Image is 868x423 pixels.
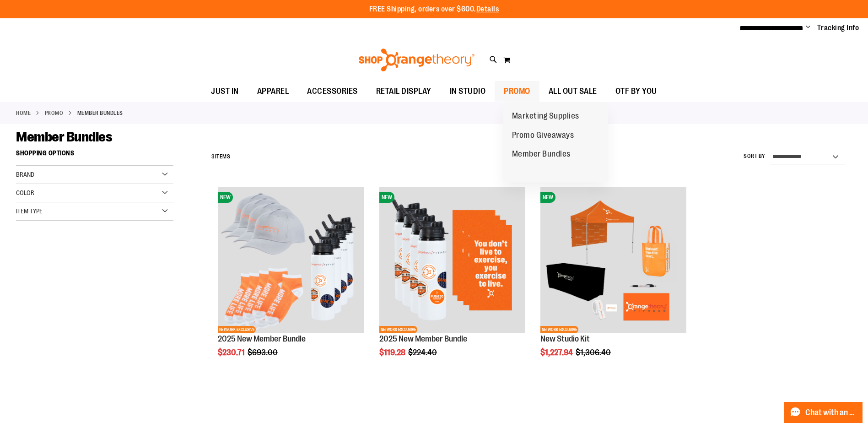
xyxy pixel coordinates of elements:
[512,111,579,123] span: Marketing Supplies
[16,189,34,196] span: Color
[369,4,499,15] p: FREE Shipping, orders over $600.
[213,183,368,380] div: product
[211,81,239,102] span: JUST IN
[549,81,597,102] span: ALL OUT SALE
[257,81,289,102] span: APPAREL
[504,81,530,102] span: PROMO
[218,187,363,334] a: 2025 New Member BundleNEWNETWORK EXCLUSIVE
[218,334,306,343] a: 2025 New Member Bundle
[450,81,486,102] span: IN STUDIO
[540,187,686,334] a: New Studio KitNEWNETWORK EXCLUSIVE
[77,109,123,117] strong: Member Bundles
[379,192,394,203] span: NEW
[817,23,859,33] a: Tracking Info
[379,326,417,333] span: NETWORK EXCLUSIVE
[375,183,529,380] div: product
[16,171,34,178] span: Brand
[379,348,407,357] span: $119.28
[744,152,766,160] label: Sort By
[16,207,43,215] span: Item Type
[357,49,476,71] img: Shop Orangetheory
[806,23,810,33] button: Account menu
[218,348,246,357] span: $230.71
[376,81,431,102] span: RETAIL DISPLAY
[218,326,256,333] span: NETWORK EXCLUSIVE
[576,348,612,357] span: $1,306.40
[540,192,555,203] span: NEW
[211,150,230,164] h2: Items
[615,81,657,102] span: OTF BY YOU
[536,183,690,380] div: product
[540,326,578,333] span: NETWORK EXCLUSIVE
[784,402,863,423] button: Chat with an Expert
[540,334,590,343] a: New Studio Kit
[248,348,279,357] span: $693.00
[379,334,467,343] a: 2025 New Member Bundle
[379,187,525,334] a: 2025 New Member BundleNEWNETWORK EXCLUSIVE
[218,192,233,203] span: NEW
[408,348,438,357] span: $224.40
[512,130,574,142] span: Promo Giveaways
[476,5,499,13] a: Details
[16,109,31,117] a: Home
[805,408,857,417] span: Chat with an Expert
[16,129,112,145] span: Member Bundles
[540,348,574,357] span: $1,227.94
[512,149,571,161] span: Member Bundles
[218,187,363,333] img: 2025 New Member Bundle
[307,81,358,102] span: ACCESSORIES
[211,153,215,160] span: 3
[16,145,173,166] strong: Shopping Options
[379,187,525,333] img: 2025 New Member Bundle
[45,109,64,117] a: PROMO
[540,187,686,333] img: New Studio Kit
